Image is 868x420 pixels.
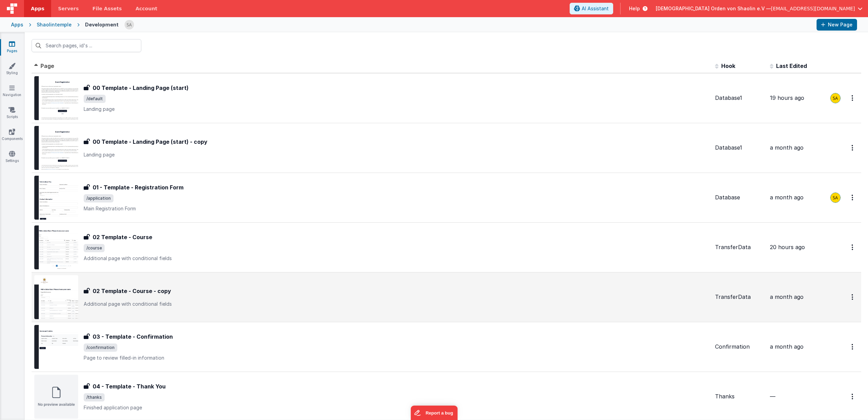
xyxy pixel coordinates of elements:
[847,91,858,105] button: Options
[31,5,44,12] span: Apps
[124,20,134,30] img: e3e1eaaa3c942e69edc95d4236ce57bf
[771,5,855,12] span: [EMAIL_ADDRESS][DOMAIN_NAME]
[656,5,771,12] span: [DEMOGRAPHIC_DATA] Orden von Shaolin e.V —
[715,243,764,251] div: TransferData
[84,404,710,411] p: Finished application page
[93,287,171,295] h3: 02 Template - Course - copy
[84,343,117,352] span: /confirmation
[58,5,79,12] span: Servers
[831,93,840,103] img: e3e1eaaa3c942e69edc95d4236ce57bf
[847,141,858,155] button: Options
[93,233,152,241] h3: 02 Template - Course
[37,21,72,28] div: Shaolintemple
[770,244,805,250] span: 20 hours ago
[84,106,710,113] p: Landing page
[715,194,764,201] div: Database
[411,406,457,420] iframe: Marker.io feedback button
[85,21,119,28] div: Development
[11,21,23,28] div: Apps
[84,244,105,252] span: /course
[847,240,858,254] button: Options
[582,5,609,12] span: AI Assistant
[847,290,858,304] button: Options
[84,301,710,307] p: Additional page with conditional fields
[715,293,764,301] div: TransferData
[831,193,840,202] img: e3e1eaaa3c942e69edc95d4236ce57bf
[715,343,764,351] div: Confirmation
[84,95,106,103] span: /default
[93,138,207,146] h3: 00 Template - Landing Page (start) - copy
[84,151,710,158] p: Landing page
[847,190,858,205] button: Options
[570,3,613,14] button: AI Assistant
[40,62,54,69] span: Page
[770,194,804,201] span: a month ago
[770,343,804,350] span: a month ago
[817,19,857,31] button: New Page
[84,255,710,262] p: Additional page with conditional fields
[776,62,807,69] span: Last Edited
[629,5,640,12] span: Help
[84,354,710,361] p: Page to review filled-in information
[84,393,105,401] span: /thanks
[847,340,858,354] button: Options
[656,5,863,12] button: [DEMOGRAPHIC_DATA] Orden von Shaolin e.V — [EMAIL_ADDRESS][DOMAIN_NAME]
[93,382,166,390] h3: 04 - Template - Thank You
[84,194,114,202] span: /application
[721,62,735,69] span: Hook
[715,144,764,152] div: Database1
[93,332,173,341] h3: 03 - Template - Confirmation
[770,94,804,101] span: 19 hours ago
[770,293,804,300] span: a month ago
[715,393,764,400] div: Thanks
[847,389,858,404] button: Options
[770,393,775,400] span: —
[93,183,183,191] h3: 01 - Template - Registration Form
[84,205,710,212] p: Main Registration Form
[770,144,804,151] span: a month ago
[32,39,141,52] input: Search pages, id's ...
[93,5,122,12] span: File Assets
[715,94,764,102] div: Database1
[93,84,189,92] h3: 00 Template - Landing Page (start)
